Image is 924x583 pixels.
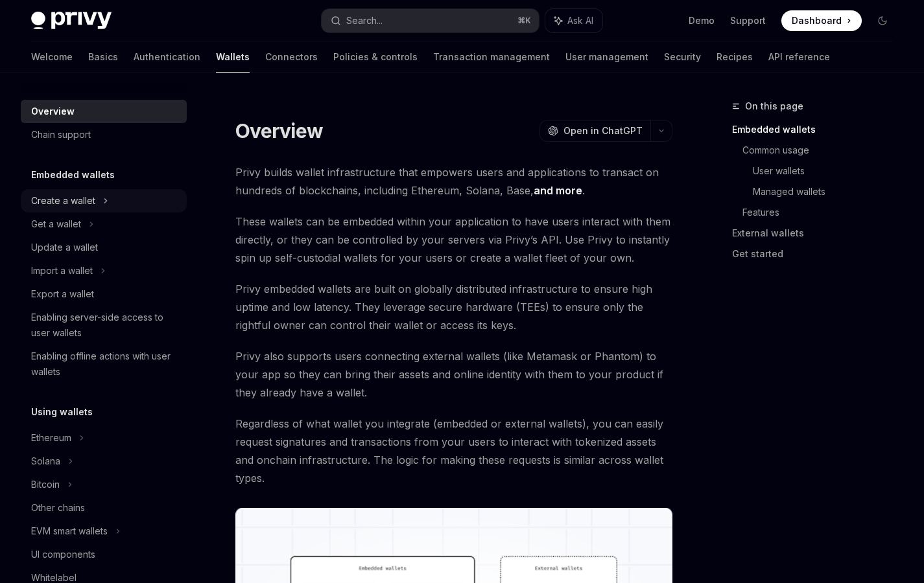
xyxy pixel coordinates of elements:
[21,123,187,146] a: Chain support
[545,9,602,32] button: Ask AI
[21,496,187,520] a: Other chains
[781,10,862,31] a: Dashboard
[567,14,593,27] span: Ask AI
[216,41,250,73] a: Wallets
[742,202,903,223] a: Features
[265,41,318,73] a: Connectors
[31,430,71,446] div: Ethereum
[235,280,672,334] span: Privy embedded wallets are built on globally distributed infrastructure to ensure high uptime and...
[31,477,60,492] div: Bitcoin
[730,14,766,27] a: Support
[433,41,550,73] a: Transaction management
[31,167,115,183] h5: Embedded wallets
[235,119,323,143] h1: Overview
[31,547,95,562] div: UI components
[31,453,60,469] div: Solana
[732,244,903,264] a: Get started
[565,41,648,73] a: User management
[539,120,650,142] button: Open in ChatGPT
[346,13,383,29] div: Search...
[235,347,672,402] span: Privy also supports users connecting external wallets (like Metamask or Phantom) to your app so t...
[31,104,75,119] div: Overview
[31,263,93,279] div: Import a wallet
[31,193,95,209] div: Create a wallet
[31,349,179,380] div: Enabling offline actions with user wallets
[742,140,903,161] a: Common usage
[134,41,200,73] a: Authentication
[21,100,187,123] a: Overview
[872,10,893,31] button: Toggle dark mode
[31,310,179,341] div: Enabling server-side access to user wallets
[31,500,85,516] div: Other chains
[732,223,903,244] a: External wallets
[235,415,672,487] span: Regardless of what wallet you integrate (embedded or external wallets), you can easily request si...
[31,127,91,143] div: Chain support
[31,240,98,255] div: Update a wallet
[333,41,418,73] a: Policies & controls
[745,98,803,114] span: On this page
[31,12,112,30] img: dark logo
[21,282,187,306] a: Export a wallet
[21,236,187,259] a: Update a wallet
[31,523,108,539] div: EVM smart wallets
[792,14,842,27] span: Dashboard
[21,345,187,383] a: Enabling offline actions with user wallets
[31,286,94,302] div: Export a wallet
[88,41,118,73] a: Basics
[235,163,672,200] span: Privy builds wallet infrastructure that empowers users and applications to transact on hundreds o...
[21,306,187,345] a: Enabling server-side access to user wallets
[31,41,73,73] a: Welcome
[31,404,93,420] h5: Using wallets
[753,181,903,202] a: Managed wallets
[322,9,538,32] button: Search...⌘K
[732,119,903,140] a: Embedded wallets
[717,41,753,73] a: Recipes
[21,543,187,566] a: UI components
[235,212,672,267] span: These wallets can be embedded within your application to have users interact with them directly, ...
[753,161,903,181] a: User wallets
[517,16,531,26] span: ⌘ K
[689,14,715,27] a: Demo
[534,184,582,198] a: and more
[31,216,81,232] div: Get a wallet
[563,124,643,137] span: Open in ChatGPT
[768,41,830,73] a: API reference
[664,41,701,73] a: Security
